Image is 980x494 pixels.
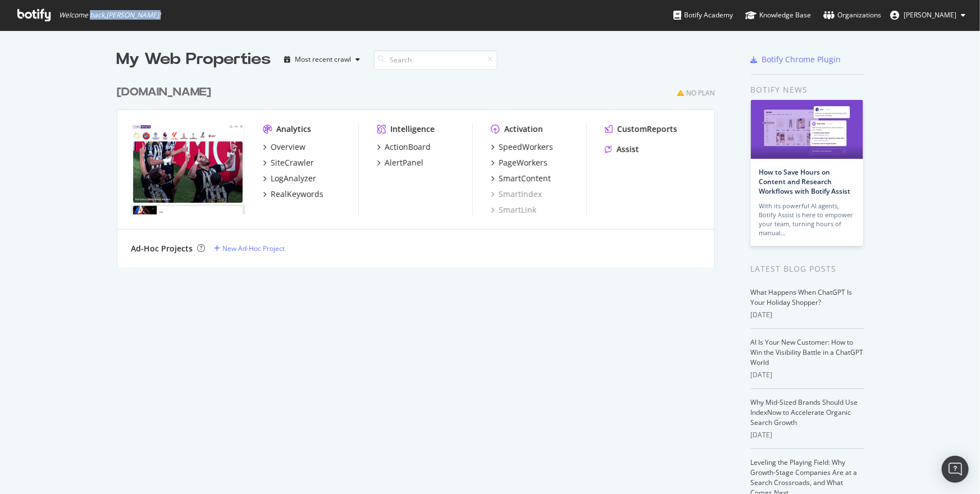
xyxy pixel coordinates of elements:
[271,173,316,184] div: LogAnalyzer
[491,157,548,168] a: PageWorkers
[751,370,864,380] div: [DATE]
[751,263,864,275] div: Latest Blog Posts
[686,88,715,98] div: No Plan
[263,189,323,200] a: RealKeywords
[374,50,498,70] input: Search
[117,84,216,100] a: [DOMAIN_NAME]
[499,157,548,168] div: PageWorkers
[491,173,551,184] a: SmartContent
[59,11,161,20] span: Welcome back, [PERSON_NAME] !
[271,157,314,168] div: SiteCrawler
[491,189,542,200] a: SmartIndex
[491,204,536,216] a: SmartLink
[751,287,853,307] a: What Happens When ChatGPT Is Your Holiday Shopper?
[131,124,245,214] img: beinsports.com
[942,456,969,483] div: Open Intercom Messenger
[263,157,314,168] a: SiteCrawler
[605,144,639,155] a: Assist
[673,10,733,21] div: Botify Academy
[280,51,365,68] button: Most recent crawl
[263,141,306,153] a: Overview
[276,124,311,135] div: Analytics
[390,124,435,135] div: Intelligence
[222,244,285,253] div: New Ad-Hoc Project
[271,141,306,153] div: Overview
[271,189,323,200] div: RealKeywords
[214,244,285,253] a: New Ad-Hoc Project
[491,141,553,153] a: SpeedWorkers
[751,430,864,440] div: [DATE]
[499,141,553,153] div: SpeedWorkers
[617,124,677,135] div: CustomReports
[385,141,431,153] div: ActionBoard
[295,56,352,63] div: Most recent crawl
[751,310,864,320] div: [DATE]
[117,84,211,100] div: [DOMAIN_NAME]
[751,337,864,367] a: AI Is Your New Customer: How to Win the Visibility Battle in a ChatGPT World
[605,124,677,135] a: CustomReports
[117,48,271,71] div: My Web Properties
[751,397,858,427] a: Why Mid-Sized Brands Should Use IndexNow to Accelerate Organic Search Growth
[131,243,193,254] div: Ad-Hoc Projects
[263,173,316,184] a: LogAnalyzer
[377,157,423,168] a: AlertPanel
[617,144,639,155] div: Assist
[117,71,724,267] div: grid
[504,124,543,135] div: Activation
[385,157,423,168] div: AlertPanel
[377,141,431,153] a: ActionBoard
[499,173,551,184] div: SmartContent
